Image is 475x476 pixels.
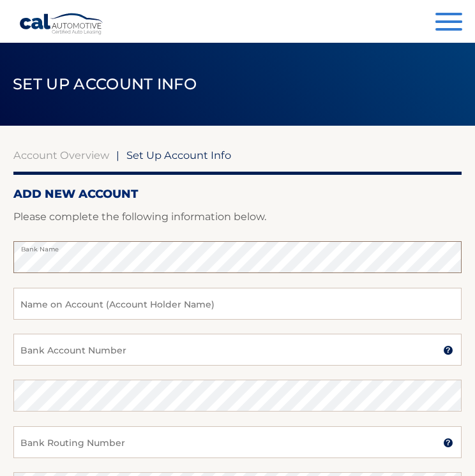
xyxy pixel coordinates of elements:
button: Menu [435,13,462,34]
span: | [116,149,119,161]
span: Set Up Account Info [126,149,231,161]
h2: ADD NEW ACCOUNT [13,187,462,201]
img: tooltip.svg [443,438,453,448]
a: Cal Automotive [19,13,104,35]
span: Set Up Account Info [13,75,197,93]
p: Please complete the following information below. [13,208,462,226]
label: Bank Name [13,241,462,251]
a: Account Overview [13,149,109,161]
input: Bank Routing Number [13,426,462,458]
input: Name on Account (Account Holder Name) [13,288,462,320]
img: tooltip.svg [443,345,453,355]
input: Bank Account Number [13,334,462,366]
